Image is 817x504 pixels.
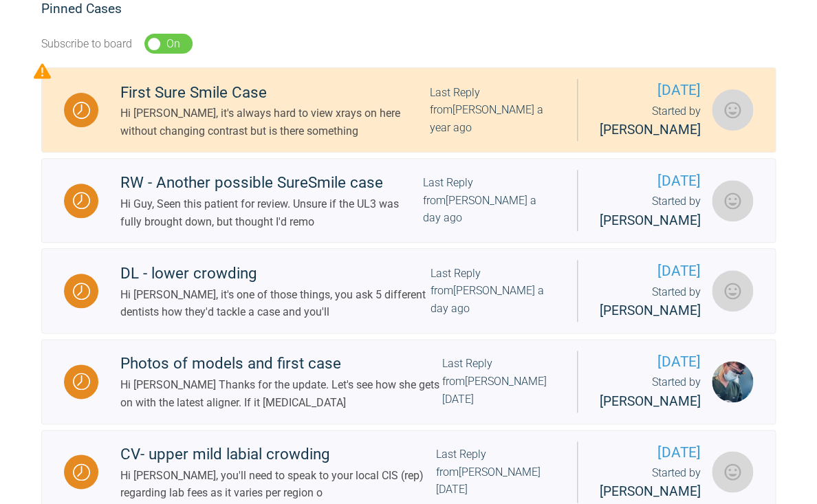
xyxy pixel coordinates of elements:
[422,174,555,227] div: Last Reply from [PERSON_NAME] a day ago
[430,84,555,137] div: Last Reply from [PERSON_NAME] a year ago
[73,102,90,119] img: Waiting
[712,270,753,311] img: Cathryn Sherlock
[41,248,776,333] a: WaitingDL - lower crowdingHi [PERSON_NAME], it's one of those things, you ask 5 different dentist...
[120,442,436,467] div: CV- upper mild labial crowding
[600,102,701,141] div: Started by
[73,373,90,390] img: Waiting
[712,89,753,131] img: Jessica Bateman
[41,339,776,424] a: WaitingPhotos of models and first caseHi [PERSON_NAME] Thanks for the update. Let's see how she g...
[600,79,701,102] span: [DATE]
[41,35,132,53] div: Subscribe to board
[712,361,753,402] img: Thomas Dobson
[712,451,753,492] img: Hannah Law
[600,212,701,228] span: [PERSON_NAME]
[600,283,701,322] div: Started by
[120,80,430,105] div: First Sure Smile Case
[120,261,430,286] div: DL - lower crowding
[600,303,701,318] span: [PERSON_NAME]
[600,351,701,373] span: [DATE]
[73,192,90,209] img: Waiting
[120,286,430,321] div: Hi [PERSON_NAME], it's one of those things, you ask 5 different dentists how they'd tackle a case...
[436,446,555,498] div: Last Reply from [PERSON_NAME] [DATE]
[120,467,436,502] div: Hi [PERSON_NAME], you'll need to speak to your local CIS (rep) regarding lab fees as it varies pe...
[430,265,555,318] div: Last Reply from [PERSON_NAME] a day ago
[600,373,701,412] div: Started by
[73,463,90,481] img: Waiting
[120,171,422,195] div: RW - Another possible SureSmile case
[600,393,701,409] span: [PERSON_NAME]
[600,170,701,193] span: [DATE]
[120,376,442,411] div: Hi [PERSON_NAME] Thanks for the update. Let's see how she gets on with the latest aligner. If it ...
[73,283,90,300] img: Waiting
[442,355,555,408] div: Last Reply from [PERSON_NAME] [DATE]
[166,35,180,53] div: On
[600,441,701,464] span: [DATE]
[712,180,753,221] img: Cathryn Sherlock
[41,158,776,243] a: WaitingRW - Another possible SureSmile caseHi Guy, Seen this patient for review. Unsure if the UL...
[600,122,701,138] span: [PERSON_NAME]
[120,351,442,376] div: Photos of models and first case
[600,483,701,499] span: [PERSON_NAME]
[41,67,776,153] a: WaitingFirst Sure Smile CaseHi [PERSON_NAME], it's always hard to view xrays on here without chan...
[34,63,51,80] img: Priority
[120,195,422,230] div: Hi Guy, Seen this patient for review. Unsure if the UL3 was fully brought down, but thought I'd remo
[120,105,430,140] div: Hi [PERSON_NAME], it's always hard to view xrays on here without changing contrast but is there s...
[600,260,701,283] span: [DATE]
[600,464,701,503] div: Started by
[600,193,701,231] div: Started by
